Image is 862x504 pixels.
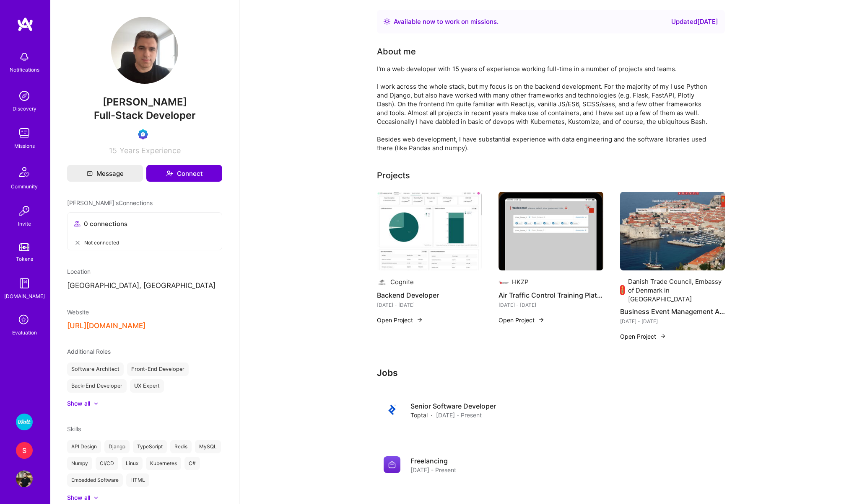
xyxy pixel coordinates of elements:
[377,368,725,378] h3: Jobs
[4,292,45,301] div: [DOMAIN_NAME]
[410,465,456,474] span: [DATE] - Present
[16,125,33,141] img: teamwork
[67,440,101,453] div: API Design
[410,456,456,465] h4: Freelancing
[12,328,37,337] div: Evaluation
[628,277,725,303] div: Danish Trade Council, Embassy of Denmark in [GEOGRAPHIC_DATA]
[184,457,200,470] div: C#
[620,285,625,295] img: Company logo
[14,162,34,182] img: Community
[166,170,173,177] i: icon Connect
[146,457,181,470] div: Kubernetes
[67,198,153,207] span: [PERSON_NAME]'s Connections
[16,442,33,459] div: S
[14,442,35,459] a: S
[67,494,90,502] div: Show all
[377,290,482,301] h4: Backend Developer
[104,440,130,453] div: Django
[416,316,423,323] img: arrow-right
[410,411,428,419] span: Toptal
[74,239,81,246] i: icon CloseGray
[436,411,482,419] span: [DATE] - Present
[499,316,545,324] button: Open Project
[67,321,145,330] button: [URL][DOMAIN_NAME]
[67,473,123,487] div: Embedded Software
[10,65,39,74] div: Notifications
[659,333,666,339] img: arrow-right
[377,301,482,309] div: [DATE] - [DATE]
[19,243,29,251] img: tokens
[18,219,31,228] div: Invite
[84,238,119,247] span: Not connected
[377,316,423,324] button: Open Project
[16,275,33,292] img: guide book
[119,146,181,155] span: Years Experience
[67,379,127,393] div: Back-End Developer
[146,165,222,182] button: Connect
[620,192,725,270] img: Business Event Management Application
[512,278,529,286] div: HKZP
[133,440,167,453] div: TypeScript
[13,104,36,113] div: Discovery
[394,17,499,27] div: Available now to work on missions .
[67,457,92,470] div: Numpy
[11,182,38,191] div: Community
[377,64,712,152] div: I'm a web developer with 15 years of experience working full-time in a number of projects and tea...
[126,473,149,487] div: HTML
[122,457,143,470] div: Linux
[377,169,410,182] div: Projects
[390,278,414,286] div: Cognite
[109,146,117,155] span: 15
[384,456,400,473] img: Company logo
[620,317,725,326] div: [DATE] - [DATE]
[499,277,509,287] img: Company logo
[377,45,416,58] div: About me
[431,411,433,419] span: ·
[16,414,33,430] img: Wolt - Fintech: Payments Expansion Team
[67,309,89,316] span: Website
[16,203,33,219] img: Invite
[138,129,148,139] img: Evaluation Call Booked
[16,312,32,328] i: icon SelectionTeam
[195,440,221,453] div: MySQL
[16,87,33,104] img: discovery
[67,212,222,250] button: 0 connectionsNot connected
[96,457,118,470] div: CI/CD
[67,399,90,408] div: Show all
[16,255,33,263] div: Tokens
[94,109,196,121] span: Full-Stack Developer
[384,18,390,25] img: Availability
[499,290,603,301] h4: Air Traffic Control Training Platform
[111,17,178,84] img: User Avatar
[499,301,603,309] div: [DATE] - [DATE]
[67,96,222,108] span: [PERSON_NAME]
[74,221,80,227] i: icon Collaborator
[67,165,143,182] button: Message
[384,401,400,418] img: Company logo
[671,17,718,27] div: Updated [DATE]
[67,267,222,276] div: Location
[620,332,666,341] button: Open Project
[67,363,124,376] div: Software Architect
[67,425,81,432] span: Skills
[620,306,725,317] h4: Business Event Management Application
[16,49,33,65] img: bell
[377,192,482,270] img: Backend Developer
[130,379,164,393] div: UX Expert
[499,192,603,270] img: Air Traffic Control Training Platform
[14,141,35,150] div: Missions
[17,17,34,32] img: logo
[87,170,93,176] i: icon Mail
[84,219,127,228] span: 0 connections
[16,471,33,487] img: User Avatar
[14,414,35,430] a: Wolt - Fintech: Payments Expansion Team
[377,277,387,287] img: Company logo
[410,401,496,411] h4: Senior Software Developer
[67,281,222,291] p: [GEOGRAPHIC_DATA], [GEOGRAPHIC_DATA]
[170,440,192,453] div: Redis
[538,316,545,323] img: arrow-right
[14,471,35,487] a: User Avatar
[67,348,111,355] span: Additional Roles
[127,363,189,376] div: Front-End Developer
